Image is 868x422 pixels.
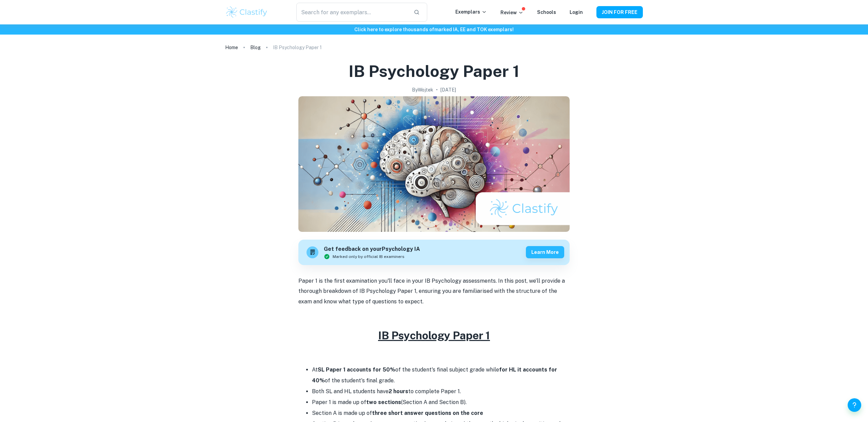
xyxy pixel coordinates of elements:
[848,398,861,412] button: Help and Feedback
[526,246,564,258] button: Learn more
[312,397,570,408] li: Paper 1 is made up of (Section A and Section B).
[298,276,570,307] p: Paper 1 is the first examination you'll face in your IB Psychology assessments. In this post, we’...
[596,6,643,18] button: JOIN FOR FREE
[324,245,420,254] h6: Get feedback on your Psychology IA
[349,60,519,82] h1: IB Psychology Paper 1
[372,410,483,416] strong: three short answer questions on the core
[312,366,557,384] strong: for HL it accounts for 40%
[312,364,570,386] li: At of the student's final subject grade while of the student's final grade.
[312,386,570,397] li: Both SL and HL students have to complete Paper 1.
[225,43,238,52] a: Home
[333,254,405,260] span: Marked only by official IB examiners
[296,3,408,22] input: Search for any exemplars...
[312,408,570,419] li: Section A is made up of
[537,9,556,15] a: Schools
[570,9,583,15] a: Login
[455,8,487,16] p: Exemplars
[366,399,401,405] strong: two sections
[436,86,438,94] p: •
[378,329,490,342] u: IB Psychology Paper 1
[318,366,395,373] strong: SL Paper 1 accounts for 50%
[225,5,268,19] img: Clastify logo
[500,9,524,16] p: Review
[412,86,433,94] h2: By Wojtek
[250,43,261,52] a: Blog
[273,44,322,51] p: IB Psychology Paper 1
[440,86,456,94] h2: [DATE]
[298,240,570,265] a: Get feedback on yourPsychology IAMarked only by official IB examinersLearn more
[389,388,408,395] strong: 2 hours
[298,96,570,232] img: IB Psychology Paper 1 cover image
[1,26,867,33] h6: Click here to explore thousands of marked IA, EE and TOK exemplars !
